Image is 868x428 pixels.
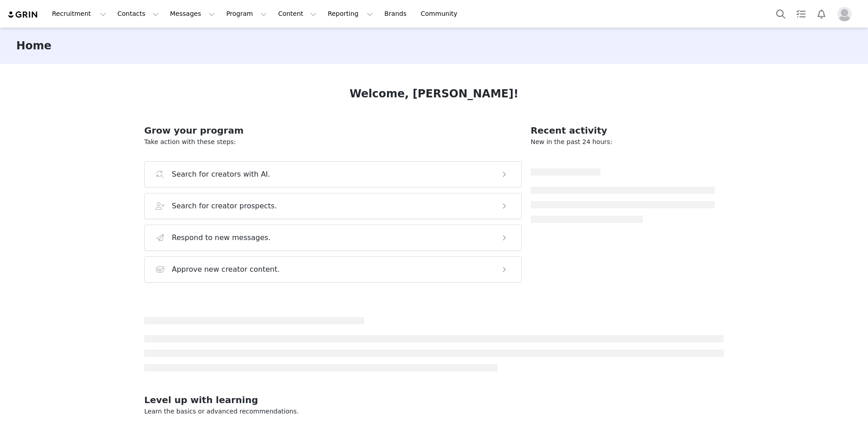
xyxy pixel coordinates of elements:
[531,137,715,147] p: New in the past 24 hours:
[349,86,519,102] h1: Welcome, [PERSON_NAME]!
[172,232,271,243] h3: Respond to new messages.
[144,256,522,283] button: Approve new creator content.
[811,4,831,24] button: Notifications
[144,193,522,219] button: Search for creator prospects.
[144,137,522,147] p: Take action with these steps:
[322,4,378,24] button: Reporting
[144,225,522,251] button: Respond to new messages.
[379,4,415,24] a: Brands
[221,4,272,24] button: Program
[771,4,791,24] button: Search
[172,264,280,275] h3: Approve new creator content.
[47,4,112,24] button: Recruitment
[144,124,522,137] h2: Grow your program
[832,7,861,21] button: Profile
[415,4,467,24] a: Community
[16,38,52,54] h3: Home
[7,10,39,19] img: grin logo
[144,161,522,188] button: Search for creators with AI.
[165,4,220,24] button: Messages
[112,4,164,24] button: Contacts
[791,4,811,24] a: Tasks
[273,4,322,24] button: Content
[172,201,277,212] h3: Search for creator prospects.
[531,124,715,137] h2: Recent activity
[144,393,724,407] h2: Level up with learning
[172,169,270,180] h3: Search for creators with AI.
[837,7,852,21] img: placeholder-profile.jpg
[144,407,724,416] p: Learn the basics or advanced recommendations.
